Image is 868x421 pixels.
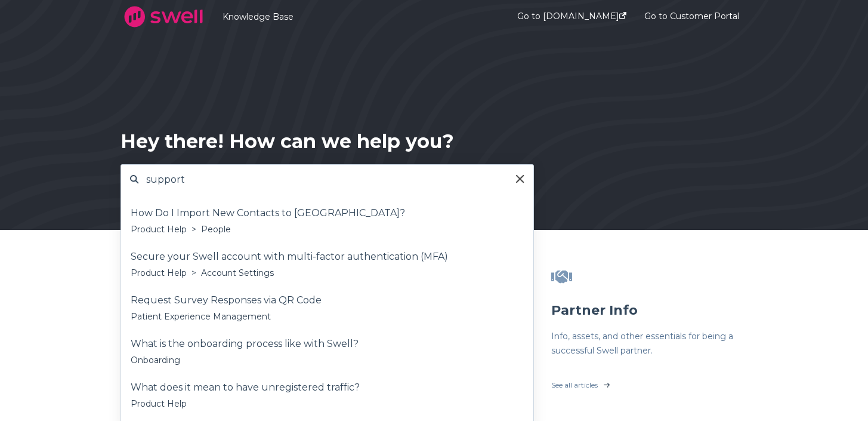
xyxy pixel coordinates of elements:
div: Patient Experience Management [131,309,524,324]
a: See all articles [551,367,748,397]
a: Request Survey Responses via QR CodePatient Experience Management [121,285,533,329]
div: Secure your Swell account with multi-factor authentication (MFA) [131,248,524,266]
h3: Partner Info [551,302,748,319]
a: Knowledge Base [223,11,481,22]
h6: Info, assets, and other essentials for being a successful Swell partner. [551,329,748,358]
a: What is the onboarding process like with Swell?Onboarding [121,330,533,373]
div: How Do I Import New Contacts to [GEOGRAPHIC_DATA]? [131,204,524,222]
span:  [551,269,572,285]
div: Product Help [131,397,524,411]
div: What is the onboarding process like with Swell? [131,335,524,353]
div: Request Survey Responses via QR Code [131,291,524,309]
div: Product Help > Account Settings [131,266,524,280]
div: What does it mean to have unregistered traffic? [131,379,524,397]
a: Secure your Swell account with multi-factor authentication (MFA)Product Help > Account Settings [121,242,533,285]
div: Hey there! How can we help you? [121,128,454,155]
img: company logo [121,2,207,32]
a: What does it mean to have unregistered traffic?Product Help [121,373,533,417]
a: How Do I Import New Contacts to [GEOGRAPHIC_DATA]?Product Help > People [121,198,533,242]
input: Search for answers [139,167,516,192]
div: Product Help > People [131,222,524,236]
div: Onboarding [131,353,524,367]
